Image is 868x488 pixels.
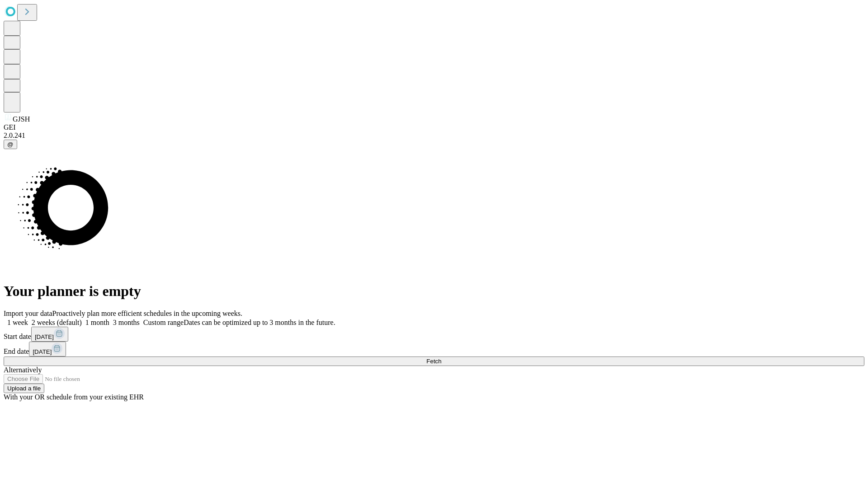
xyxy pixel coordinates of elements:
span: 2 weeks (default) [32,319,82,326]
span: [DATE] [33,348,52,355]
span: Alternatively [4,366,42,374]
span: @ [7,141,14,148]
button: [DATE] [29,342,66,357]
span: 1 month [85,319,109,326]
span: Dates can be optimized up to 3 months in the future. [184,319,335,326]
span: Import your data [4,310,52,317]
span: [DATE] [35,333,54,340]
button: Fetch [4,357,864,366]
span: Custom range [143,319,184,326]
button: Upload a file [4,384,44,393]
div: GEI [4,123,864,131]
span: Proactively plan more efficient schedules in the upcoming weeks. [52,310,242,317]
div: 2.0.241 [4,131,864,140]
h1: Your planner is empty [4,283,864,300]
button: @ [4,140,17,149]
span: Fetch [426,358,441,365]
span: GJSH [13,115,30,123]
span: With your OR schedule from your existing EHR [4,393,144,401]
span: 1 week [7,319,28,326]
div: End date [4,342,864,357]
div: Start date [4,327,864,342]
button: [DATE] [31,327,68,342]
span: 3 months [113,319,140,326]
